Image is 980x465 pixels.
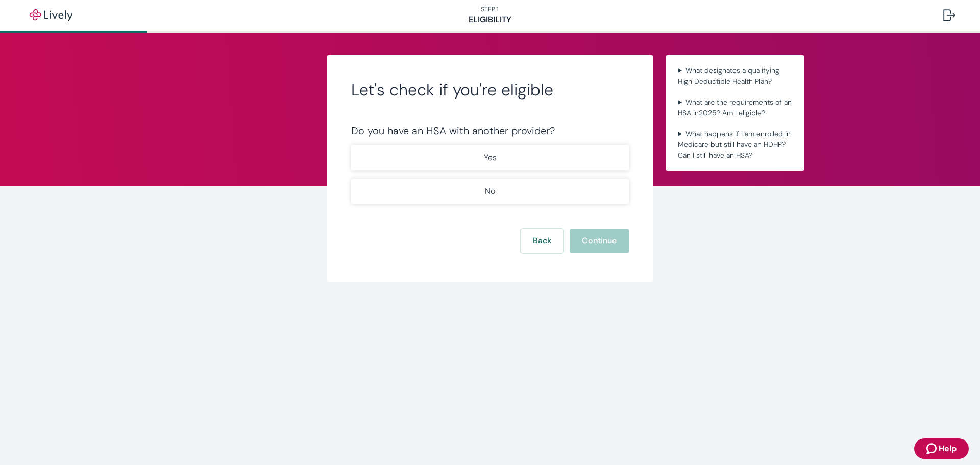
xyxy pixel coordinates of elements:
[674,95,796,120] summary: What are the requirements of an HSA in2025? Am I eligible?
[351,80,629,100] h2: Let's check if you're eligible
[935,3,964,28] button: Log out
[926,443,939,455] svg: Zendesk support icon
[351,145,629,170] button: Yes
[521,229,563,253] button: Back
[351,125,629,137] div: Do you have an HSA with another provider?
[674,127,796,163] summary: What happens if I am enrolled in Medicare but still have an HDHP? Can I still have an HSA?
[674,63,796,89] summary: What designates a qualifying High Deductible Health Plan?
[484,152,497,164] p: Yes
[22,9,80,21] img: Lively
[914,438,969,459] button: Zendesk support iconHelp
[351,179,629,204] button: No
[485,185,495,198] p: No
[939,443,957,455] span: Help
